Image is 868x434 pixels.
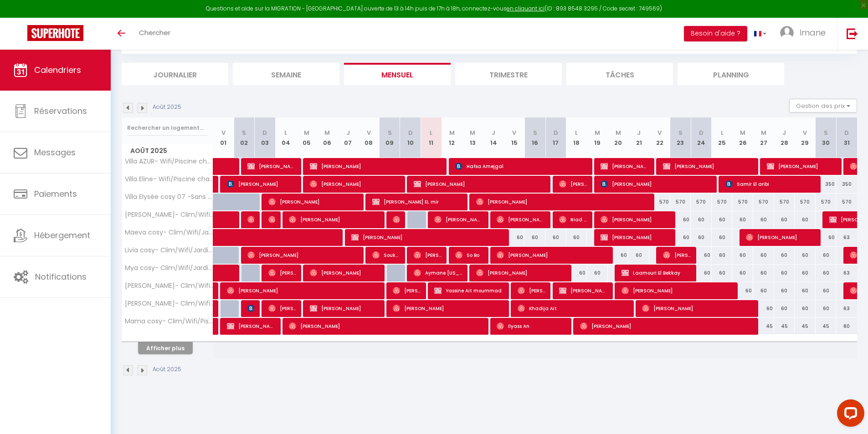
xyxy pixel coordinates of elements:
th: 20 [608,117,629,158]
span: [PERSON_NAME] [663,246,691,264]
div: 60 [587,265,608,281]
div: 60 [691,229,712,246]
div: 60 [712,247,733,264]
span: Laamouri El Bekkay [621,264,691,281]
a: Chercher [132,18,177,50]
span: [PERSON_NAME] [518,282,545,299]
span: [PERSON_NAME] [497,246,608,264]
span: [PERSON_NAME]- Clim/Wifi/Jardin à 10min de l'Aéroport (30_10) [123,211,215,218]
abbr: V [221,128,226,137]
li: Journalier [122,63,228,85]
span: [PERSON_NAME] [310,158,442,175]
th: 05 [296,117,317,158]
div: 63 [836,300,857,317]
span: [PERSON_NAME] [559,175,587,193]
span: [PERSON_NAME] [642,300,754,317]
span: Maeva cosy- Clim/Wifi/Jardin à 10min de l'Aéroport (30_05) [123,229,215,236]
div: 45 [816,318,837,335]
div: 60 [816,265,837,281]
span: [PERSON_NAME] [227,175,297,193]
div: 350 [836,176,857,193]
th: 06 [317,117,338,158]
p: Août 2025 [153,103,181,112]
div: 63 [836,265,857,281]
span: [PERSON_NAME] [310,175,401,193]
span: [PERSON_NAME] [746,229,816,246]
span: Ilyass An [497,317,566,335]
abbr: D [844,128,849,137]
div: 60 [795,265,816,281]
div: 60 [774,211,795,228]
abbr: V [367,128,371,137]
span: Villa Elysée cosy 07 -Sans vis-à-vis|WifiHD|PiscineChauffée [123,194,215,200]
li: Trimestre [455,63,562,85]
span: [PERSON_NAME] [601,175,712,193]
span: [PERSON_NAME] [268,193,359,210]
th: 01 [213,117,234,158]
div: 60 [816,247,837,264]
div: 60 [816,282,837,299]
span: [PERSON_NAME] [289,317,484,335]
div: 60 [753,300,774,317]
div: 570 [836,194,857,210]
abbr: L [721,128,724,137]
div: 60 [691,247,712,264]
a: en cliquant ici [507,5,544,12]
abbr: S [824,128,828,137]
p: Août 2025 [153,365,181,374]
abbr: S [533,128,537,137]
div: 60 [753,211,774,228]
div: 60 [545,229,566,246]
span: [PERSON_NAME] [310,300,380,317]
th: 23 [670,117,691,158]
span: [PERSON_NAME]- Clim/Wifi/Jardin à 10min de l'Aéroport (29_05) [123,282,215,289]
th: 28 [774,117,795,158]
span: Calendriers [34,64,81,76]
div: 60 [566,265,587,281]
div: 60 [795,211,816,228]
span: Villa AZUR- Wifi/Piscine chauffée/Sans vis-à-vis [123,158,215,165]
th: 21 [628,117,649,158]
th: 09 [379,117,400,158]
button: Afficher plus [138,342,193,354]
div: 60 [566,229,587,246]
span: [PERSON_NAME] [476,264,567,281]
span: [PERSON_NAME] [247,211,254,228]
div: 60 [774,300,795,317]
span: Hébergement [34,230,90,241]
div: 60 [732,265,753,281]
span: [PERSON_NAME] [310,264,380,281]
span: [PERSON_NAME] [497,211,545,228]
abbr: D [408,128,413,137]
th: 02 [234,117,255,158]
abbr: M [304,128,309,137]
div: 570 [795,194,816,210]
span: [PERSON_NAME] [601,229,670,246]
span: Messages [34,147,76,158]
div: 60 [732,247,753,264]
div: 60 [504,229,525,246]
img: logout [847,28,858,39]
div: 60 [753,265,774,281]
span: Samir El aribi [725,175,816,193]
div: 570 [691,194,712,210]
span: [PERSON_NAME] [393,300,504,317]
span: Aymane [US_STATE] [414,264,462,281]
th: 10 [400,117,421,158]
th: 03 [255,117,276,158]
th: 12 [442,117,462,158]
iframe: LiveChat chat widget [830,396,868,434]
span: [PERSON_NAME] [227,317,276,335]
span: [PERSON_NAME] [227,282,380,299]
abbr: V [512,128,516,137]
span: [PERSON_NAME] [767,158,837,175]
abbr: M [324,128,330,137]
th: 15 [504,117,525,158]
div: 570 [649,194,670,210]
th: 14 [483,117,504,158]
abbr: V [657,128,662,137]
span: [PERSON_NAME] [621,282,733,299]
span: Villa Eline- Wifi/Piscine chauffée/Sans vis-à-vis [123,176,215,183]
abbr: M [740,128,745,137]
th: 27 [753,117,774,158]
